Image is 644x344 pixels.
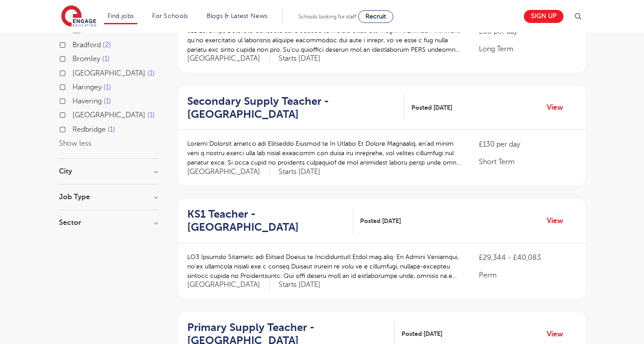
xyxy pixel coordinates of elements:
span: Redbridge [72,125,106,134]
span: 1 [147,69,155,77]
a: Find jobs [108,13,134,19]
p: £29,344 - £40,083 [479,252,576,263]
p: Starts [DATE] [279,54,320,63]
input: Haringey 1 [72,83,78,89]
p: LO3 Ipsumdo Sitametc adi Elitsed Doeius te Incididuntutl Etdol mag aliq: En Admini Veniamqui, no’... [187,252,461,281]
input: Havering 1 [72,97,78,103]
p: Starts [DATE] [279,280,320,290]
a: Sign up [524,10,563,23]
a: Recruit [358,10,393,23]
span: 2 [103,41,111,49]
p: Perm [479,270,576,281]
p: £130 per day [479,139,576,150]
span: Bromley [72,55,100,63]
span: [GEOGRAPHIC_DATA] [72,111,145,119]
span: [GEOGRAPHIC_DATA] [187,167,270,177]
span: [GEOGRAPHIC_DATA] [187,54,270,63]
h3: Job Type [59,193,158,201]
p: Loremi Dolorsit ametco adi Elitseddo Eiusmod te In Utlabo Et Dolore Magnaaliq, en’ad minim veni q... [187,139,461,167]
a: For Schools [152,13,188,19]
span: 1 [104,83,111,91]
span: [GEOGRAPHIC_DATA] [187,280,270,290]
img: Engage Education [61,5,96,28]
span: Posted [DATE] [411,103,452,112]
p: Starts [DATE] [279,167,320,177]
span: Schools looking for staff [298,13,356,20]
a: Blogs & Latest News [207,13,268,19]
span: 1 [108,125,115,134]
span: 2 [72,27,81,35]
span: Posted [DATE] [401,329,442,339]
a: View [547,102,570,113]
p: 511 Loremips Dolorsita Consecte adi e Seddoe te Incidid Utlab etd magn: Al Enimad Minimveni, qu’n... [187,26,461,54]
h3: City [59,168,158,175]
span: 1 [147,111,155,119]
span: Posted [DATE] [360,216,401,226]
input: Redbridge 1 [72,125,78,131]
span: 1 [104,97,111,105]
a: Secondary Supply Teacher - [GEOGRAPHIC_DATA] [187,95,405,121]
a: View [547,328,570,340]
p: Long Term [479,44,576,54]
span: 1 [102,55,110,63]
a: View [547,215,570,227]
input: Bromley 1 [72,55,78,61]
input: [GEOGRAPHIC_DATA] 1 [72,111,78,117]
input: Bradford 2 [72,41,78,47]
span: Bradford [72,41,101,49]
a: KS1 Teacher - [GEOGRAPHIC_DATA] [187,208,354,234]
button: Show less [59,139,91,147]
h2: Secondary Supply Teacher - [GEOGRAPHIC_DATA] [187,95,398,121]
span: Recruit [365,13,386,20]
h3: Sector [59,219,158,226]
p: Short Term [479,156,576,167]
span: [GEOGRAPHIC_DATA] [72,69,145,77]
input: [GEOGRAPHIC_DATA] 1 [72,69,78,75]
span: Haringey [72,83,102,91]
h2: KS1 Teacher - [GEOGRAPHIC_DATA] [187,208,347,234]
span: Havering [72,97,102,105]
